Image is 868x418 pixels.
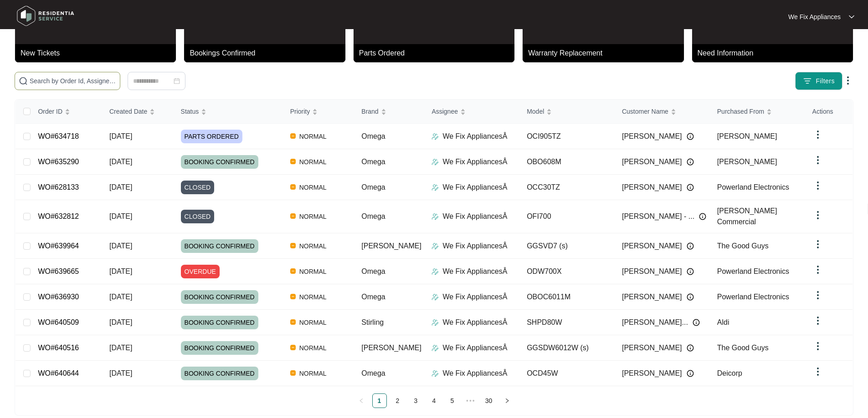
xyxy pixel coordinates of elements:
[687,158,694,166] img: Info icon
[424,100,519,124] th: Assignee
[622,156,682,167] span: [PERSON_NAME]
[527,106,544,116] span: Model
[812,290,823,301] img: dropdown arrow
[181,130,242,143] span: PARTS ORDERED
[463,393,478,408] span: •••
[442,156,507,167] p: We Fix AppliancesÂ
[717,293,789,301] span: Powerland Electronics
[38,242,79,250] a: WO#639964
[615,100,710,124] th: Customer Name
[409,393,423,408] li: 3
[361,242,421,250] span: [PERSON_NAME]
[296,342,330,353] span: NORMAL
[717,369,742,377] span: Deicorp
[109,158,132,166] span: [DATE]
[109,369,132,377] span: [DATE]
[431,133,439,140] img: Assigner Icon
[699,213,706,220] img: Info icon
[442,241,507,252] p: We Fix AppliancesÂ
[181,239,258,253] span: BOOKING CONFIRMED
[290,213,296,219] img: Vercel Logo
[812,155,823,166] img: dropdown arrow
[431,344,439,352] img: Assigner Icon
[30,76,116,86] input: Search by Order Id, Assignee Name, Customer Name, Brand and Model
[622,106,668,116] span: Customer Name
[812,366,823,377] img: dropdown arrow
[482,393,496,408] li: 30
[296,182,330,193] span: NORMAL
[290,243,296,248] img: Vercel Logo
[38,318,79,326] a: WO#640509
[109,106,147,116] span: Created Date
[361,132,385,140] span: Omega
[38,132,79,140] a: WO#634718
[717,106,764,116] span: Purchased From
[519,259,615,284] td: ODW700X
[717,158,777,166] span: [PERSON_NAME]
[687,344,694,352] img: Info icon
[354,100,424,124] th: Brand
[687,370,694,377] img: Info icon
[500,393,514,408] button: right
[442,182,507,193] p: We Fix AppliancesÂ
[359,398,364,403] span: left
[446,394,459,408] a: 5
[442,131,507,142] p: We Fix AppliancesÂ
[687,268,694,275] img: Info icon
[816,76,835,86] span: Filters
[812,264,823,275] img: dropdown arrow
[528,48,683,59] p: Warranty Replacement
[710,100,805,124] th: Purchased From
[290,294,296,299] img: Vercel Logo
[442,211,507,222] p: We Fix AppliancesÂ
[717,207,777,226] span: [PERSON_NAME] Commercial
[38,293,79,301] a: WO#636930
[687,242,694,250] img: Info icon
[361,293,385,301] span: Omega
[372,393,387,408] li: 1
[622,368,682,379] span: [PERSON_NAME]
[361,106,378,116] span: Brand
[290,106,310,116] span: Priority
[181,367,258,380] span: BOOKING CONFIRMED
[373,394,386,408] a: 1
[687,184,694,191] img: Info icon
[38,344,79,352] a: WO#640516
[698,48,853,59] p: Need Information
[622,182,682,193] span: [PERSON_NAME]
[38,212,79,220] a: WO#632812
[390,393,405,408] li: 2
[109,267,132,275] span: [DATE]
[519,100,615,124] th: Model
[109,318,132,326] span: [DATE]
[283,100,354,124] th: Priority
[812,180,823,191] img: dropdown arrow
[519,233,615,259] td: GGSVD7 (s)
[361,344,421,352] span: [PERSON_NAME]
[519,310,615,335] td: SHPD80W
[519,124,615,149] td: OCI905TZ
[181,341,258,355] span: BOOKING CONFIRMED
[427,393,442,408] li: 4
[391,394,405,408] a: 2
[38,158,79,166] a: WO#635290
[290,184,296,190] img: Vercel Logo
[431,319,439,326] img: Assigner Icon
[622,241,682,252] span: [PERSON_NAME]
[21,48,176,59] p: New Tickets
[717,183,789,191] span: Powerland Electronics
[361,158,385,166] span: Omega
[442,292,507,302] p: We Fix AppliancesÂ
[296,368,330,379] span: NORMAL
[445,393,460,408] li: 5
[442,342,507,353] p: We Fix AppliancesÂ
[109,242,132,250] span: [DATE]
[181,316,258,329] span: BOOKING CONFIRMED
[805,100,853,124] th: Actions
[296,317,330,328] span: NORMAL
[190,48,345,59] p: Bookings Confirmed
[409,394,423,408] a: 3
[431,213,439,220] img: Assigner Icon
[842,75,853,86] img: dropdown arrow
[431,242,439,250] img: Assigner Icon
